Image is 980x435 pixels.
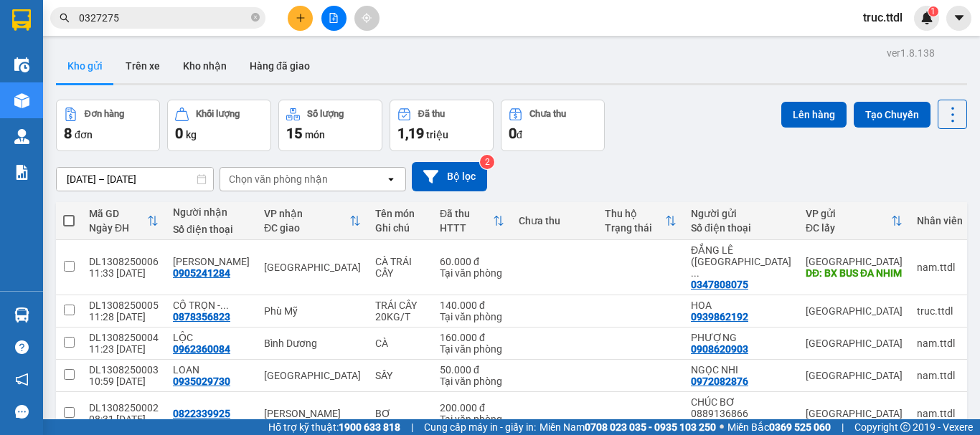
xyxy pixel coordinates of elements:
button: Đã thu1,19 triệu [390,100,494,151]
div: VP gửi [806,208,891,219]
div: VP nhận [264,208,349,219]
div: 160.000 đ [440,332,504,343]
div: HTTT [440,222,493,234]
div: Phù Mỹ [264,305,361,317]
button: Trên xe [114,49,171,83]
strong: 0708 023 035 - 0935 103 250 [585,421,716,433]
span: close-circle [251,13,260,21]
span: Cung cấp máy in - giấy in: [424,419,536,435]
span: search [60,13,70,23]
div: DL1308250005 [89,300,159,311]
div: Trạng thái [605,222,665,234]
div: 140.000 đ [440,300,504,311]
img: warehouse-icon [14,307,29,322]
span: 1 [930,6,936,16]
div: 08:31 [DATE] [89,414,159,425]
div: nam.ttdl [917,408,963,419]
div: CÔ TRỌN - 0908862724 [173,300,250,311]
span: notification [15,373,29,386]
div: Người nhận [173,206,250,218]
span: ⚪️ [720,424,724,430]
div: DL1308250003 [89,364,159,376]
div: CHÚC BƠ 0889136866 [691,396,791,419]
div: [GEOGRAPHIC_DATA] [806,370,903,381]
div: VŨ JOLYMART [173,256,250,267]
div: ĐC giao [264,222,349,234]
img: icon-new-feature [920,11,933,24]
div: nam.ttdl [917,262,963,273]
div: Mã GD [89,208,147,219]
div: 50.000 đ [440,364,504,376]
span: 15 [286,125,302,142]
div: TRÁI CÂY 20KG/T [375,300,425,322]
span: file-add [329,13,339,23]
div: Chưa thu [519,215,590,226]
div: Tên món [375,208,425,219]
button: plus [288,6,313,31]
div: [GEOGRAPHIC_DATA] [264,262,361,273]
th: Toggle SortBy [257,202,368,240]
div: 200.000 đ [440,402,504,414]
div: 0878356823 [173,311,230,322]
div: Nhân viên [917,215,963,226]
svg: open [385,173,397,185]
th: Toggle SortBy [433,202,512,240]
span: copyright [900,422,910,432]
div: [PERSON_NAME] [264,408,361,419]
div: DL1308250002 [89,402,159,414]
div: DL1308250004 [89,332,159,343]
img: solution-icon [14,165,29,180]
div: [GEOGRAPHIC_DATA] [806,338,903,349]
div: SẤY [375,370,425,381]
span: aim [362,13,372,23]
th: Toggle SortBy [798,202,910,240]
div: HOA [691,300,791,311]
div: 60.000 đ [440,256,504,267]
span: 0 [175,125,183,142]
div: Số điện thoại [691,222,791,234]
div: LỘC [173,332,250,343]
span: message [15,405,29,419]
div: CÀ [375,338,425,349]
button: Khối lượng0kg [167,100,271,151]
span: plus [296,13,306,23]
div: BƠ [375,408,425,419]
input: Select a date range. [57,168,213,191]
strong: 0369 525 060 [769,421,831,433]
span: caret-down [953,11,966,24]
div: Bình Dương [264,338,361,349]
div: 0962360084 [173,343,230,355]
button: file-add [321,6,347,31]
div: [GEOGRAPHIC_DATA] [806,305,903,317]
div: Chọn văn phòng nhận [229,172,328,186]
span: kg [186,129,197,140]
span: ... [691,267,699,279]
div: 0347808075 [691,279,748,290]
div: PHƯỢNG [691,332,791,343]
span: 1,19 [397,125,424,142]
div: 0972082876 [691,376,748,387]
div: [GEOGRAPHIC_DATA] [806,256,903,267]
div: Chưa thu [529,109,566,119]
img: logo-vxr [12,9,31,31]
div: 0327513022 [691,419,748,431]
th: Toggle SortBy [82,202,166,240]
div: 11:33 [DATE] [89,267,159,279]
th: Toggle SortBy [598,202,684,240]
span: ... [220,300,229,311]
span: triệu [426,129,448,140]
div: 0822339925 [173,408,230,419]
span: đ [517,129,522,140]
div: Ngày ĐH [89,222,147,234]
div: ĐẮNG LÊ (HOKKAIDO LOTUS) [691,244,791,279]
div: truc.ttdl [917,305,963,317]
div: Đơn hàng [85,109,124,119]
div: Người gửi [691,208,791,219]
div: LOAN [173,364,250,376]
div: DĐ: BX BUS ĐA NHIM [806,267,903,279]
span: đơn [75,129,93,140]
img: warehouse-icon [14,57,29,72]
div: ver 1.8.138 [887,45,935,61]
div: 0935029730 [173,376,230,387]
button: Chưa thu0đ [501,100,605,151]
